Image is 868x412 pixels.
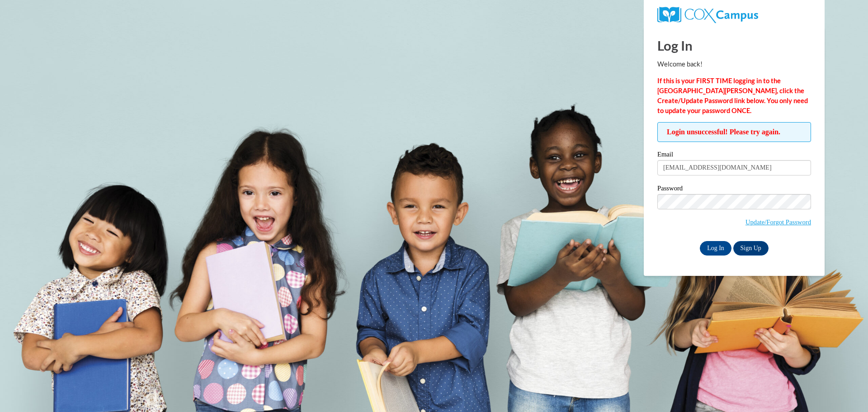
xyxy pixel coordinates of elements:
[657,36,811,55] h1: Log In
[657,7,758,23] img: COX Campus
[657,77,808,114] strong: If this is your FIRST TIME logging in to the [GEOGRAPHIC_DATA][PERSON_NAME], click the Create/Upd...
[733,241,769,256] a: Sign Up
[745,218,811,226] a: Update/Forgot Password
[657,10,758,18] a: COX Campus
[657,185,811,194] label: Password
[657,151,811,160] label: Email
[700,241,731,256] input: Log In
[657,59,811,69] p: Welcome back!
[657,122,811,142] span: Login unsuccessful! Please try again.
